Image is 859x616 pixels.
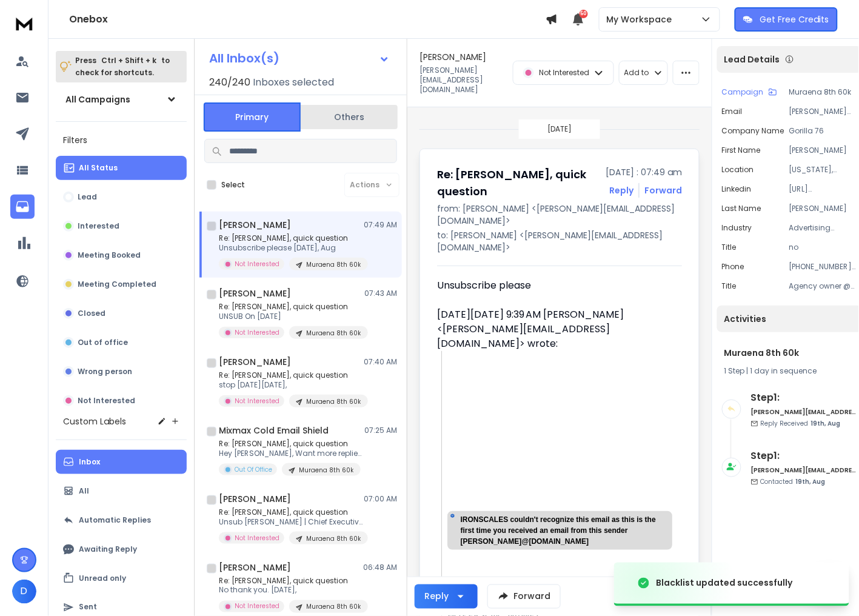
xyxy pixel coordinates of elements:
div: | [724,366,855,376]
p: Contacted [761,477,826,486]
h1: [PERSON_NAME] [219,356,291,368]
button: D [12,580,36,604]
p: Meeting Completed [78,280,156,289]
p: Re: [PERSON_NAME], quick question [219,233,364,243]
p: Agency owner @ Gorilla 76 🦍 | Podcast host 🎙️ | Marketing advisor to B2B manufacturers ⚙️ [789,281,857,291]
p: Muraena 8th 60k [306,260,361,269]
p: [PERSON_NAME][EMAIL_ADDRESS][DOMAIN_NAME] [419,65,506,95]
p: Meeting Booked [78,250,141,260]
div: Unsubscribe please [437,278,672,293]
p: Not Interested [539,68,589,78]
p: Advertising Services [789,223,857,233]
p: Not Interested [235,259,279,269]
button: Reply [415,584,478,609]
p: Company Name [722,126,784,136]
button: Others [301,104,398,130]
p: Out of office [78,338,128,347]
p: Sent [79,603,97,612]
button: Forward [487,584,561,609]
h6: [PERSON_NAME][EMAIL_ADDRESS][DOMAIN_NAME] [751,407,857,417]
p: Re: [PERSON_NAME], quick question [219,370,364,380]
p: 07:00 AM [364,494,397,504]
p: 07:49 AM [364,220,397,230]
h1: Onebox [69,12,546,27]
p: location [722,165,754,175]
p: Muraena 8th 60k [306,534,361,543]
p: Wrong person [78,367,132,377]
p: Muraena 8th 60k [789,87,857,97]
p: Last Name [722,204,761,213]
p: 07:43 AM [364,289,397,298]
button: All Inbox(s) [199,46,399,70]
p: Closed [78,309,105,318]
button: Lead [56,185,187,209]
p: [PERSON_NAME] [789,204,857,213]
p: Muraena 8th 60k [306,397,361,406]
p: Not Interested [235,397,279,406]
p: 06:48 AM [363,563,397,572]
p: [US_STATE], [GEOGRAPHIC_DATA][PERSON_NAME] [789,165,857,175]
p: Unsub [PERSON_NAME] | Chief Executive Officer [219,517,364,527]
p: industry [722,223,752,233]
h6: [PERSON_NAME][EMAIL_ADDRESS][DOMAIN_NAME] [751,466,857,475]
p: Muraena 8th 60k [306,329,361,338]
p: Title [722,281,737,291]
p: Email [722,107,743,116]
button: Out of office [56,330,187,355]
p: [PERSON_NAME][EMAIL_ADDRESS][DOMAIN_NAME] [789,107,857,116]
p: Reply Received [761,419,841,428]
span: 19th, Aug [796,477,826,486]
p: Re: [PERSON_NAME], quick question [219,507,364,517]
div: Blacklist updated successfully [657,577,793,589]
h1: [PERSON_NAME] [219,493,291,505]
p: [DATE] : 07:49 am [606,166,682,178]
button: All [56,479,187,503]
p: [URL][DOMAIN_NAME] [789,184,857,194]
p: Not Interested [78,396,135,406]
div: Reply [424,591,449,603]
p: First Name [722,146,761,155]
p: Re: [PERSON_NAME], quick question [219,439,364,449]
p: Not Interested [235,602,279,611]
button: Get Free Credits [735,7,838,32]
button: All Status [56,156,187,180]
p: Campaign [722,87,764,97]
p: Not Interested [235,534,279,543]
h1: [PERSON_NAME] [419,51,486,63]
span: 50 [580,10,588,18]
p: Unsubscribe please [DATE], Aug [219,243,364,253]
span: Ctrl + Shift + k [99,53,158,67]
p: Get Free Credits [760,13,829,25]
p: Interested [78,221,119,231]
p: to: [PERSON_NAME] <[PERSON_NAME][EMAIL_ADDRESS][DOMAIN_NAME]> [437,229,682,253]
p: UNSUB On [DATE] [219,312,364,321]
div: Forward [644,184,682,196]
button: Meeting Booked [56,243,187,267]
p: Phone [722,262,744,272]
button: Meeting Completed [56,272,187,296]
p: Awaiting Reply [79,544,137,554]
h1: Muraena 8th 60k [724,347,855,359]
p: Add to [624,68,649,78]
button: Closed [56,301,187,326]
p: 07:40 AM [364,357,397,367]
h1: Mixmax Cold Email Shield [219,424,329,437]
p: no [789,243,857,252]
button: Inbox [56,450,187,474]
button: Automatic Replies [56,508,187,532]
p: title [722,243,737,252]
div: [DATE][DATE] 9:39 AM [PERSON_NAME] <[PERSON_NAME][EMAIL_ADDRESS][DOMAIN_NAME]> wrote: [437,307,672,351]
h3: Filters [56,132,187,149]
h1: All Campaigns [65,93,130,105]
button: All Campaigns [56,87,187,112]
h1: [PERSON_NAME] [219,561,291,574]
p: Press to check for shortcuts. [75,55,170,79]
p: Lead Details [724,53,780,65]
p: [PERSON_NAME] [789,146,857,155]
p: [DATE] [547,124,572,134]
p: Automatic Replies [79,515,151,525]
p: Out Of Office [235,465,272,474]
p: Re: [PERSON_NAME], quick question [219,302,364,312]
p: Muraena 8th 60k [299,466,353,475]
